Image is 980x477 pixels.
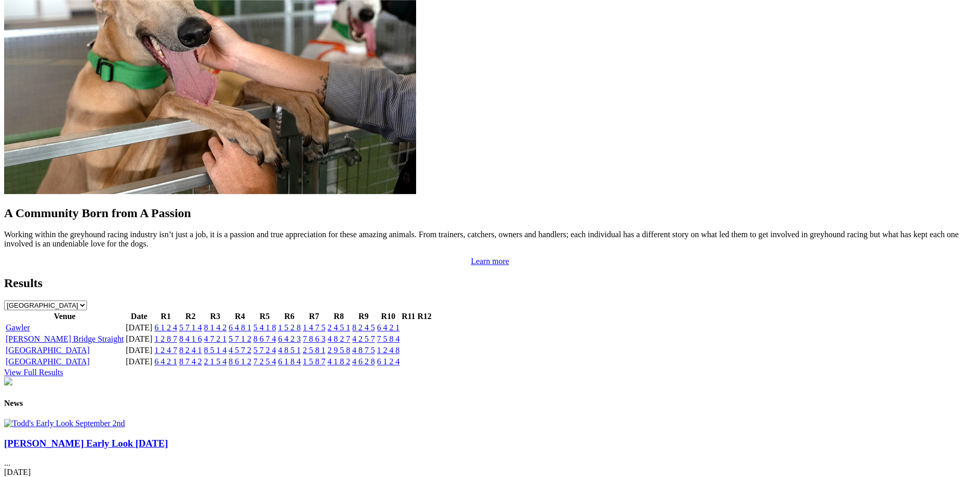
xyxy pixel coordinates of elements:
a: 5 4 1 8 [253,323,276,332]
a: 1 4 7 5 [303,323,325,332]
th: R12 [417,311,433,322]
a: 6 4 2 1 [154,357,177,366]
a: [GEOGRAPHIC_DATA] [6,357,90,366]
a: 4 8 2 7 [328,334,350,343]
a: 8 1 4 2 [204,323,227,332]
th: Date [125,311,153,322]
a: 6 4 2 1 [377,323,400,332]
th: Venue [5,311,124,322]
a: 1 5 2 8 [278,323,301,332]
a: 6 1 2 4 [154,323,177,332]
a: 2 1 5 4 [204,357,227,366]
a: 8 2 4 5 [352,323,375,332]
a: 8 6 7 4 [253,334,276,343]
a: 1 5 8 7 [303,357,325,366]
img: chasers_homepage.jpg [4,377,12,385]
a: 7 5 8 4 [377,334,400,343]
a: 4 7 2 1 [204,334,227,343]
a: 4 8 5 1 [278,346,301,355]
a: 8 7 4 2 [179,357,202,366]
th: R4 [228,311,252,322]
p: Working within the greyhound racing industry isn’t just a job, it is a passion and true appreciat... [4,230,976,249]
a: 4 6 2 8 [352,357,375,366]
th: R3 [203,311,227,322]
a: [PERSON_NAME] Bridge Straight [6,334,124,343]
a: 6 1 2 4 [377,357,400,366]
a: 5 7 1 4 [179,323,202,332]
td: [DATE] [125,357,153,367]
a: 4 8 7 5 [352,346,375,355]
a: 8 4 1 6 [179,334,202,343]
a: Gawler [6,323,30,332]
a: [PERSON_NAME] Early Look [DATE] [4,438,168,449]
a: View Full Results [4,368,63,377]
td: [DATE] [125,345,153,356]
th: R9 [352,311,375,322]
a: 6 4 8 1 [229,323,251,332]
a: [GEOGRAPHIC_DATA] [6,346,90,355]
th: R5 [253,311,277,322]
th: R11 [401,311,416,322]
th: R8 [327,311,351,322]
th: R6 [278,311,301,322]
a: 8 5 1 4 [204,346,227,355]
h4: News [4,399,976,408]
a: 8 6 1 2 [229,357,251,366]
a: 2 4 5 1 [328,323,350,332]
th: R7 [302,311,326,322]
h2: Results [4,276,976,290]
td: [DATE] [125,323,153,333]
span: [DATE] [4,468,31,476]
th: R2 [179,311,202,322]
a: 7 2 5 4 [253,357,276,366]
a: 6 1 8 4 [278,357,301,366]
h2: A Community Born from A Passion [4,206,976,220]
a: 2 9 5 8 [328,346,350,355]
a: 5 7 1 2 [229,334,251,343]
a: Learn more [471,257,509,266]
a: 4 5 7 2 [229,346,251,355]
th: R10 [376,311,400,322]
td: [DATE] [125,334,153,344]
a: 1 2 8 7 [154,334,177,343]
a: 4 2 5 7 [352,334,375,343]
a: 2 5 8 1 [303,346,325,355]
a: 5 7 2 4 [253,346,276,355]
th: R1 [154,311,178,322]
a: 1 2 4 8 [377,346,400,355]
img: Todd's Early Look September 2nd [4,419,125,428]
a: 7 8 6 3 [303,334,325,343]
a: 8 2 4 1 [179,346,202,355]
a: 4 1 8 2 [328,357,350,366]
a: 1 2 4 7 [154,346,177,355]
a: 6 4 2 3 [278,334,301,343]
